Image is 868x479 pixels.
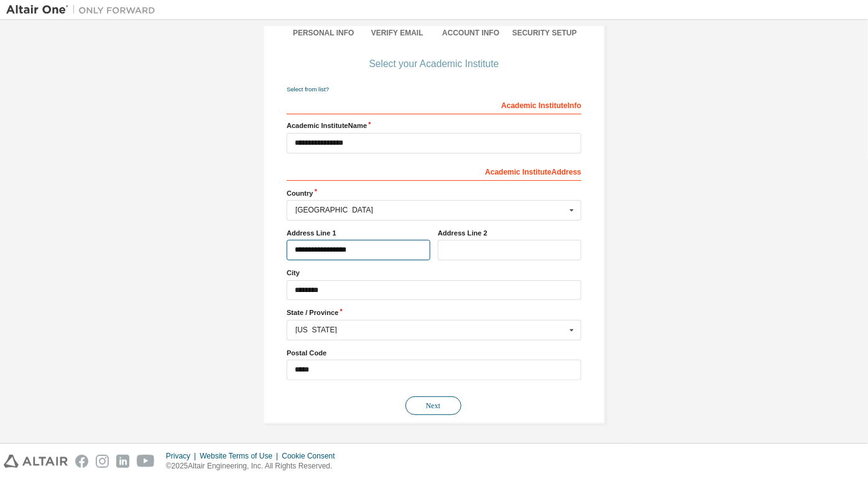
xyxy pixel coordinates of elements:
label: Country [287,188,581,198]
label: Postal Code [287,348,581,358]
div: Account Info [434,28,508,38]
p: © 2025 Altair Engineering, Inc. All Rights Reserved. [166,461,343,472]
div: Privacy [166,451,200,461]
img: Altair One [6,4,162,16]
div: Cookie Consent [282,451,342,461]
label: Address Line 2 [438,228,581,238]
a: Select from list? [287,86,329,93]
img: instagram.svg [96,455,109,468]
div: [US_STATE] [295,326,566,334]
div: Verify Email [361,28,435,38]
label: City [287,268,581,278]
div: Academic Institute Address [287,161,581,181]
button: Next [405,396,461,415]
div: Website Terms of Use [200,451,282,461]
label: Academic Institute Name [287,121,581,130]
div: Personal Info [287,28,361,38]
img: facebook.svg [75,455,88,468]
img: altair_logo.svg [4,455,68,468]
div: Select your Academic Institute [369,60,499,68]
img: linkedin.svg [116,455,129,468]
label: State / Province [287,308,581,317]
div: Security Setup [508,28,582,38]
div: [GEOGRAPHIC_DATA] [295,206,566,214]
div: Academic Institute Info [287,94,581,114]
label: Address Line 1 [287,228,430,238]
img: youtube.svg [137,455,155,468]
